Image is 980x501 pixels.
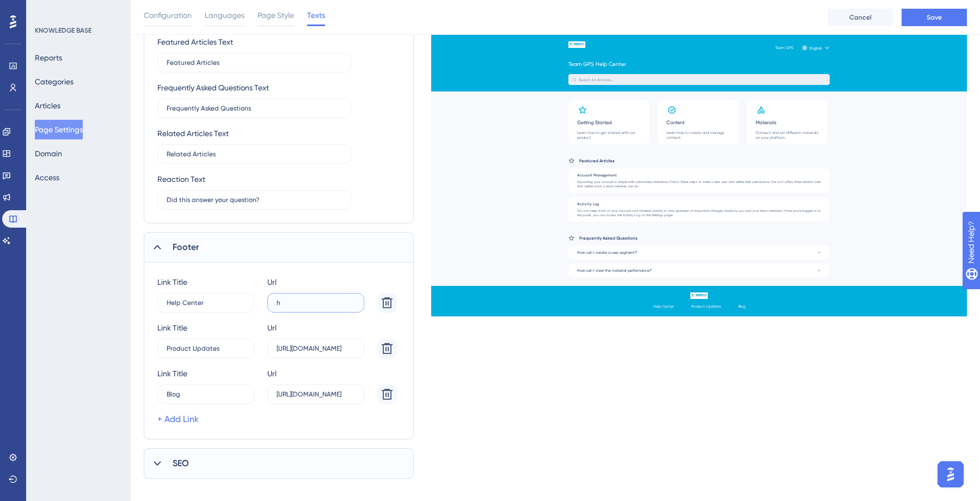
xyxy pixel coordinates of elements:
[277,299,355,307] input: https://www.example.com
[26,3,68,16] span: Need Help?
[35,96,60,115] button: Articles
[35,26,91,35] div: KNOWLEDGE BASE
[307,9,325,22] span: Texts
[167,345,245,352] input: Link Title
[934,458,967,491] iframe: UserGuiding AI Assistant Launcher
[167,105,342,112] input: Frequently Asked Questions
[277,390,355,398] input: https://www.example.com
[927,13,942,22] span: Save
[167,196,342,204] input: Did this answer your question?
[35,120,83,139] button: Page Settings
[267,367,277,380] div: Url
[267,276,277,289] div: Url
[277,345,355,352] input: https://www.example.com
[157,321,187,334] div: Link Title
[157,81,269,94] div: Frequently Asked Questions Text
[157,413,199,426] a: + Add Link
[167,150,342,158] input: Related Articles
[35,144,62,163] button: Domain
[173,241,199,254] span: Footer
[167,299,245,307] input: Link Title
[144,9,192,22] span: Configuration
[173,457,189,470] span: SEO
[157,127,229,140] div: Related Articles Text
[35,168,59,187] button: Access
[157,35,233,48] div: Featured Articles Text
[849,13,872,22] span: Cancel
[157,367,187,380] div: Link Title
[205,9,244,22] span: Languages
[902,9,967,26] button: Save
[167,59,342,66] input: Featured Articles
[258,9,294,22] span: Page Style
[167,390,245,398] input: Link Title
[828,9,893,26] button: Cancel
[157,276,187,289] div: Link Title
[267,321,277,334] div: Url
[35,72,73,91] button: Categories
[157,173,205,186] div: Reaction Text
[35,48,62,68] button: Reports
